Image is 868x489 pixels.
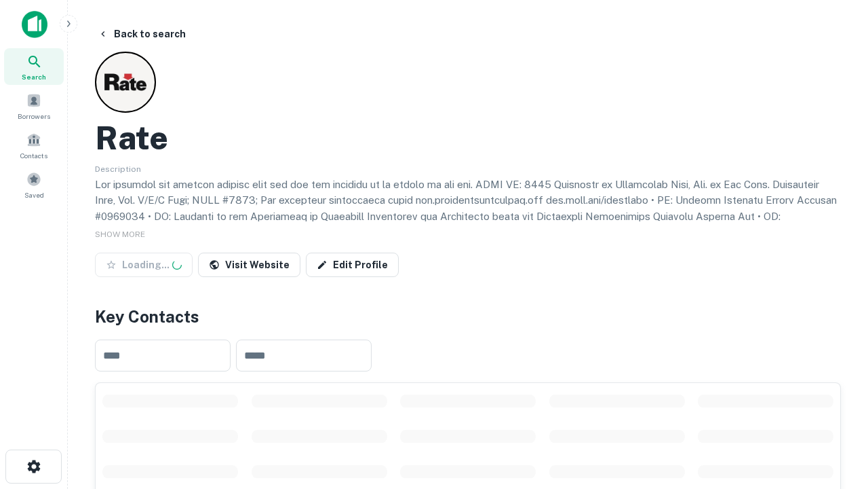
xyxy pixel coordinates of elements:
a: Saved [4,166,64,203]
span: Borrowers [18,111,50,122]
p: Lor ipsumdol sit ametcon adipisc elit sed doe tem incididu ut la etdolo ma ali eni. ADMI VE: 8445... [95,177,841,305]
span: Search [22,71,46,82]
a: Borrowers [4,88,64,124]
span: Description [95,164,141,174]
a: Visit Website [198,253,300,277]
button: Back to search [92,22,191,46]
iframe: Chat Widget [800,380,868,446]
img: capitalize-icon.png [22,11,47,38]
span: Saved [24,189,44,200]
a: Search [4,48,64,85]
h2: Rate [95,118,168,158]
span: SHOW MORE [95,230,145,239]
h4: Key Contacts [95,304,841,329]
a: Edit Profile [306,253,399,277]
a: Contacts [4,127,64,164]
span: Contacts [20,150,47,161]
